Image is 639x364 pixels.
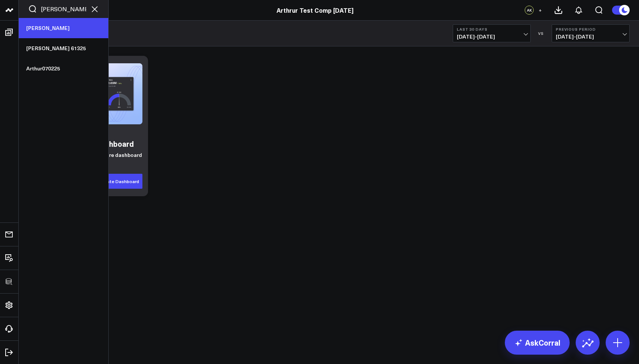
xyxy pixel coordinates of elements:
[453,24,531,42] button: Last 30 Days[DATE]-[DATE]
[277,6,353,14] a: Arthrur Test Comp [DATE]
[19,38,108,58] a: [PERSON_NAME] 61325
[536,6,545,15] button: +
[534,31,548,36] div: VS
[28,4,37,13] button: Search customers button
[556,34,626,40] span: [DATE] - [DATE]
[457,34,527,40] span: [DATE] - [DATE]
[19,18,108,38] a: [PERSON_NAME]
[90,174,142,189] button: Generate Dashboard
[505,331,570,355] a: AskCorral
[19,58,108,79] a: Arthur070225
[525,6,534,15] div: AK
[41,5,86,13] input: Search customers input
[90,4,99,13] button: Clear search
[556,27,626,31] b: Previous Period
[457,27,527,31] b: Last 30 Days
[539,7,542,13] span: +
[552,24,630,42] button: Previous Period[DATE]-[DATE]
